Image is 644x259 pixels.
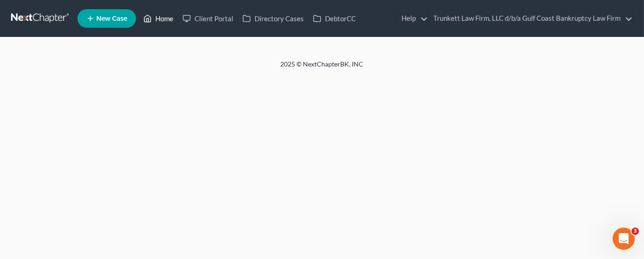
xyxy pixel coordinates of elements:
div: 2025 © NextChapterBK, INC [59,60,585,76]
a: DebtorCC [308,10,360,27]
a: Home [139,10,178,27]
a: Directory Cases [238,10,308,27]
span: 3 [632,228,639,235]
a: Trunkett Law Firm, LLC d/b/a Gulf Coast Bankruptcy Law Firm [429,10,632,27]
a: Client Portal [178,10,238,27]
a: Help [397,10,428,27]
new-legal-case-button: New Case [77,9,136,28]
iframe: Intercom live chat [613,228,635,250]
